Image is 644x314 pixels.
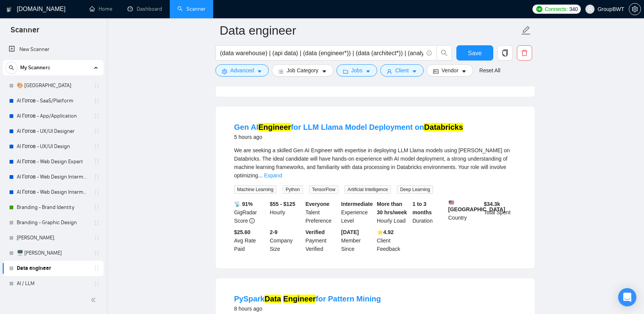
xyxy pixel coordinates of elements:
span: Python [282,185,303,194]
a: [PERSON_NAME]. [17,230,89,245]
div: Total Spent [482,200,518,225]
span: holder [94,113,100,119]
span: user [387,69,392,74]
a: Gen AIEngineerfor LLM Llama Model Deployment onDatabricks [234,123,463,131]
button: search [5,62,18,74]
span: caret-down [257,69,262,74]
a: searchScanner [177,6,206,12]
div: Member Since [340,228,375,253]
input: Scanner name... [220,21,520,40]
span: holder [94,265,100,271]
span: setting [629,6,641,12]
a: 🎨 [GEOGRAPHIC_DATA] [17,78,89,93]
span: user [587,6,593,12]
b: $25.60 [234,229,250,235]
b: $ 34.3k [484,201,500,207]
b: [DATE] [341,229,359,235]
div: Client Feedback [375,228,411,253]
span: double-left [91,296,98,304]
b: Everyone [306,201,330,207]
a: Reset All [479,66,500,75]
span: idcard [433,69,438,74]
span: Deep Learning [397,185,433,194]
span: TensorFlow [309,185,338,194]
b: $55 - $125 [270,201,295,207]
a: New Scanner [9,42,97,57]
mark: Data [265,295,281,303]
button: settingAdvancedcaret-down [215,64,269,77]
div: Payment Verified [304,228,340,253]
div: 5 hours ago [234,132,463,142]
span: Job Category [287,66,318,75]
button: Save [456,45,493,61]
div: Talent Preference [304,200,340,225]
b: ⭐️ 4.92 [377,229,394,235]
div: Open Intercom Messenger [618,288,636,306]
span: Vendor [442,66,458,75]
a: Data engineer [17,261,89,276]
span: edit [521,26,531,35]
a: AI Готов - Web Design Intermediate минус Developer [17,169,89,185]
a: dashboardDashboard [128,6,162,12]
span: caret-down [461,69,467,74]
span: holder [94,189,100,195]
mark: Engineer [258,123,291,131]
div: Country [447,200,483,225]
div: Experience Level [340,200,375,225]
b: [GEOGRAPHIC_DATA] [448,200,505,212]
span: holder [94,143,100,150]
span: search [6,65,17,70]
img: logo [6,3,12,16]
span: folder [343,69,348,74]
span: holder [94,281,100,287]
mark: Databricks [424,123,463,131]
a: AI Готов - SaaS/Platform [17,93,89,108]
span: copy [498,49,512,56]
button: userClientcaret-down [380,64,424,77]
span: holder [94,128,100,134]
a: AI Готов - App/Application [17,108,89,124]
span: Save [468,48,481,58]
span: info-circle [249,218,255,223]
button: idcardVendorcaret-down [427,64,473,77]
span: ... [258,172,263,179]
span: holder [94,83,100,89]
b: 1 to 3 months [413,201,432,215]
b: More than 30 hrs/week [377,201,407,215]
span: My Scanners [20,60,50,75]
a: AI / LLM [17,276,89,291]
img: upwork-logo.png [536,6,542,12]
span: Client [395,66,409,75]
span: delete [517,49,532,56]
span: holder [94,235,100,241]
span: holder [94,204,100,210]
button: search [437,45,452,61]
a: AI Готов - Web Design Intermediate минус Development [17,185,89,200]
a: Branding - Brand Identity [17,200,89,215]
span: We are seeking a skilled Gen AI Engineer with expertise in deploying LLM Llama models using [PERS... [234,147,510,179]
span: holder [94,98,100,104]
mark: Engineer [283,295,316,303]
a: AI Готов - UX/UI Design [17,139,89,154]
span: bars [278,69,284,74]
a: setting [629,6,641,12]
b: 2-9 [270,229,277,235]
div: GigRadar Score [233,200,268,225]
a: Expand [264,172,282,179]
button: setting [629,3,641,15]
a: PySparkData Engineerfor Pattern Mining [234,295,381,303]
b: 📡 91% [234,201,253,207]
button: delete [517,45,532,61]
span: caret-down [322,69,327,74]
span: Artificial Intelligence [344,185,391,194]
span: 340 [569,5,578,13]
span: setting [222,69,227,74]
div: Avg Rate Paid [233,228,268,253]
a: 🖥️ [PERSON_NAME] [17,245,89,261]
div: We are seeking a skilled Gen AI Engineer with expertise in deploying LLM Llama models using Seldo... [234,146,516,180]
span: Scanner [5,24,45,40]
span: holder [94,250,100,256]
span: holder [94,159,100,165]
span: info-circle [427,51,432,56]
a: AI Готов - Web Design Expert [17,154,89,169]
